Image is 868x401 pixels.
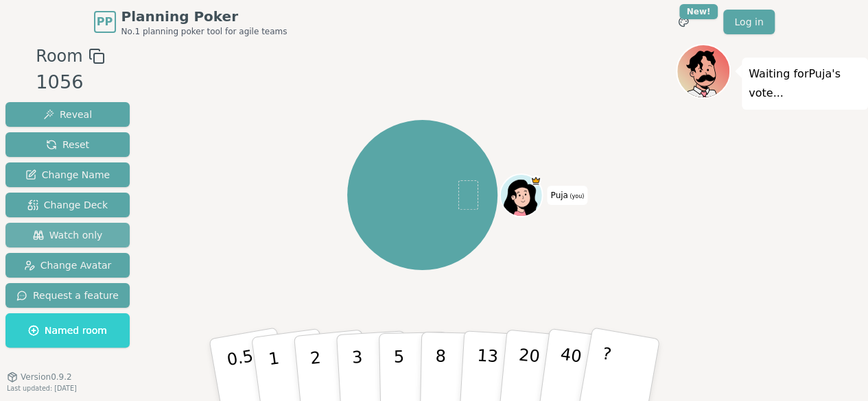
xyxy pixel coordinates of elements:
button: Reveal [5,102,130,127]
p: Waiting for Puja 's vote... [749,64,861,103]
span: (you) [568,193,585,199]
button: Change Avatar [5,253,130,278]
button: Change Deck [5,193,130,217]
a: PPPlanning PokerNo.1 planning poker tool for agile teams [94,7,288,37]
span: PP [97,14,113,30]
span: Change Deck [27,198,108,212]
span: No.1 planning poker tool for agile teams [121,26,288,37]
span: Change Name [25,168,110,182]
span: Change Avatar [24,258,112,272]
button: Version0.9.2 [7,372,72,382]
div: 1056 [36,69,104,97]
a: Log in [723,10,774,34]
span: Click to change your name [547,186,587,205]
span: Version 0.9.2 [21,372,72,382]
button: New! [671,10,696,34]
button: Reset [5,132,130,157]
button: Change Name [5,162,130,187]
span: Request a feature [16,289,119,302]
button: Request a feature [5,283,130,308]
span: Planning Poker [121,7,288,26]
span: Reveal [43,108,92,121]
span: Puja is the host [530,175,541,186]
button: Click to change your avatar [501,175,541,215]
span: Last updated: [DATE] [7,385,77,392]
span: Room [36,44,82,69]
span: Watch only [33,228,103,242]
button: Watch only [5,223,130,247]
div: New! [679,4,718,19]
span: Reset [46,138,89,151]
span: Named room [28,324,107,337]
button: Named room [5,313,130,348]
